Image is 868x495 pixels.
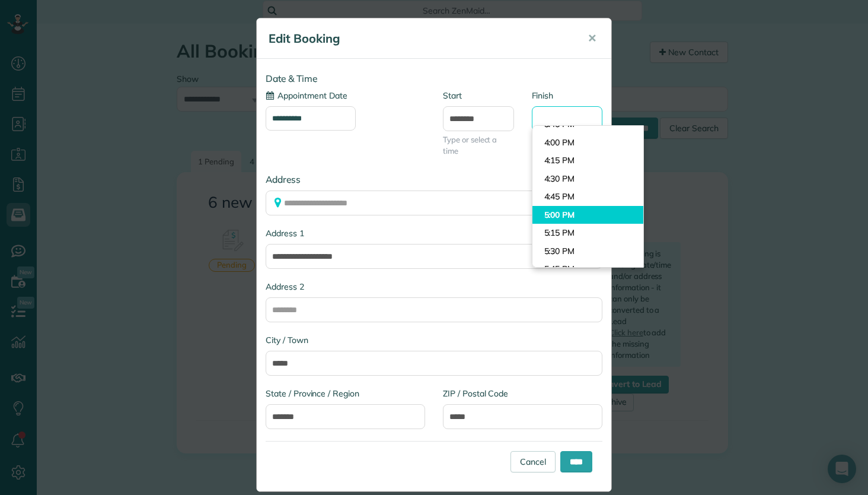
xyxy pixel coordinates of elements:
[443,134,514,157] span: Type or select a time
[266,90,347,101] label: Appointment Date
[443,388,602,399] label: ZIP / Postal Code
[588,31,596,45] span: ✕
[443,90,514,101] label: Start
[532,90,603,101] label: Finish
[532,170,643,188] li: 4:30 PM
[266,334,602,346] label: City / Town
[269,30,571,47] h5: Edit Booking
[266,74,602,84] h4: Date & Time
[532,134,643,152] li: 4:00 PM
[266,174,602,185] h4: Address
[510,451,556,472] a: Cancel
[266,227,602,239] label: Address 1
[266,281,602,293] label: Address 2
[532,260,643,278] li: 5:45 PM
[532,242,643,261] li: 5:30 PM
[532,206,643,224] li: 5:00 PM
[532,224,643,242] li: 5:15 PM
[532,151,643,170] li: 4:15 PM
[532,188,643,206] li: 4:45 PM
[266,388,425,399] label: State / Province / Region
